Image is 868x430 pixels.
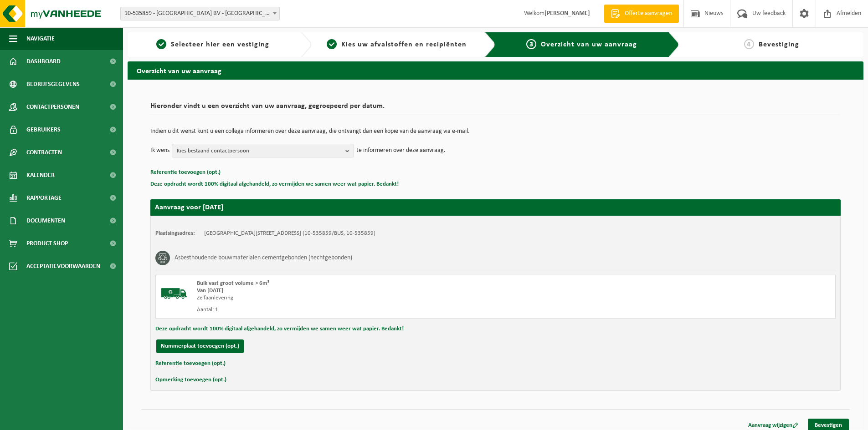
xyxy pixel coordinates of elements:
strong: Plaatsingsadres: [155,230,195,236]
button: Referentie toevoegen (opt.) [155,358,226,369]
a: 1Selecteer hier een vestiging [132,39,293,50]
h2: Overzicht van uw aanvraag [128,61,863,79]
span: 4 [744,39,754,49]
h3: Asbesthoudende bouwmaterialen cementgebonden (hechtgebonden) [175,251,352,265]
span: 10-535859 - RAPID ROAD BV - KOOIGEM [121,7,279,20]
button: Nummerplaat toevoegen (opt.) [156,339,244,353]
span: Bedrijfsgegevens [26,73,80,96]
span: Navigatie [26,27,55,50]
span: Selecteer hier een vestiging [171,41,269,48]
p: te informeren over deze aanvraag. [356,144,446,157]
span: Bulk vast groot volume > 6m³ [197,280,269,286]
span: Kies bestaand contactpersoon [177,144,342,158]
span: Documenten [26,209,65,232]
span: Dashboard [26,50,61,73]
span: Kalender [26,164,55,187]
span: Contracten [26,141,62,164]
div: Aantal: 1 [197,306,532,314]
span: 10-535859 - RAPID ROAD BV - KOOIGEM [120,7,280,20]
span: Bevestiging [759,41,799,48]
span: 1 [156,39,166,49]
span: Overzicht van uw aanvraag [541,41,637,48]
button: Kies bestaand contactpersoon [172,144,354,157]
span: Offerte aanvragen [622,9,674,18]
span: 2 [327,39,337,49]
button: Deze opdracht wordt 100% digitaal afgehandeld, zo vermijden we samen weer wat papier. Bedankt! [150,178,399,190]
button: Deze opdracht wordt 100% digitaal afgehandeld, zo vermijden we samen weer wat papier. Bedankt! [155,323,404,335]
p: Indien u dit wenst kunt u een collega informeren over deze aanvraag, die ontvangt dan een kopie v... [150,128,841,135]
button: Referentie toevoegen (opt.) [150,167,221,178]
span: Acceptatievoorwaarden [26,255,100,278]
span: Gebruikers [26,118,61,141]
div: Zelfaanlevering [197,294,532,302]
span: Contactpersonen [26,96,79,118]
p: Ik wens [150,144,169,157]
strong: Aanvraag voor [DATE] [155,204,223,211]
td: [GEOGRAPHIC_DATA][STREET_ADDRESS] (10-535859/BUS, 10-535859) [204,230,375,237]
span: 3 [526,39,536,49]
strong: [PERSON_NAME] [544,10,590,17]
h2: Hieronder vindt u een overzicht van uw aanvraag, gegroepeerd per datum. [150,102,841,115]
a: 2Kies uw afvalstoffen en recipiënten [316,39,478,50]
span: Kies uw afvalstoffen en recipiënten [341,41,467,48]
span: Product Shop [26,232,68,255]
a: Offerte aanvragen [604,5,679,23]
span: Rapportage [26,187,62,209]
strong: Van [DATE] [197,288,223,293]
img: BL-SO-LV.png [160,280,188,307]
button: Opmerking toevoegen (opt.) [155,374,226,386]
